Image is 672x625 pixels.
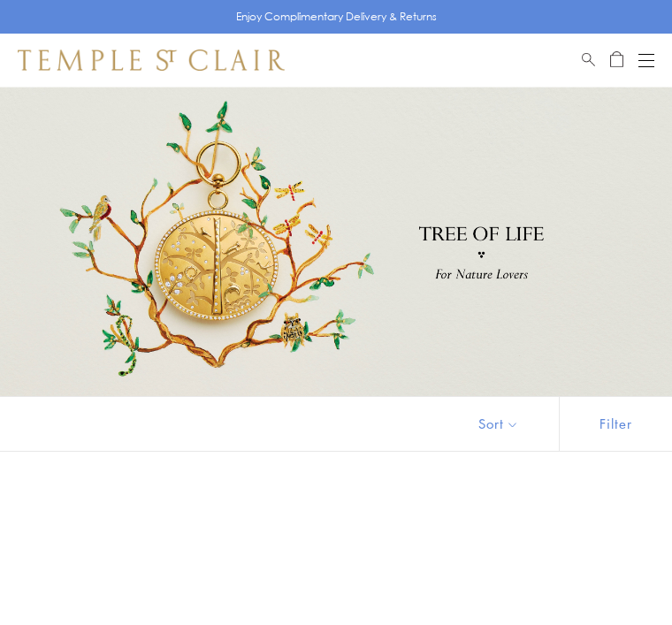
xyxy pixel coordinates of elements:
button: Show filters [559,397,672,451]
p: Enjoy Complimentary Delivery & Returns [236,8,437,26]
img: Temple St. Clair [18,50,285,71]
iframe: Gorgias live chat messenger [592,551,654,607]
button: Open navigation [638,50,654,71]
button: Show sort by [439,397,559,451]
a: Search [582,50,595,71]
a: Open Shopping Bag [610,50,623,71]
